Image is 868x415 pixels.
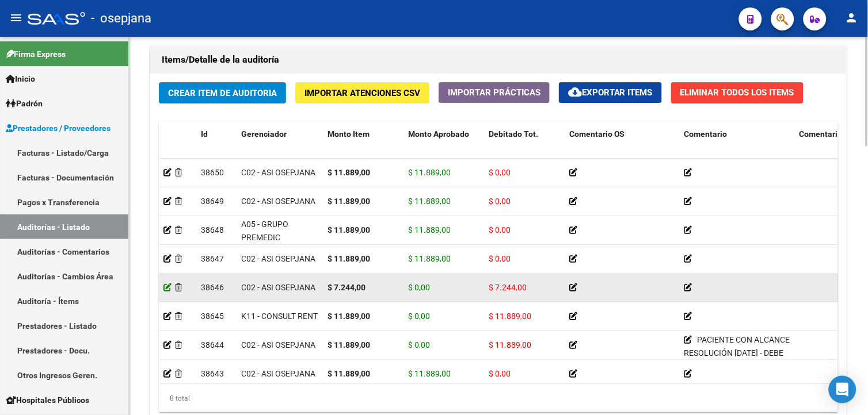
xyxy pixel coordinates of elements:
[9,11,23,25] mat-icon: menu
[489,197,511,206] span: $ 0,00
[408,283,430,292] span: $ 0,00
[159,384,838,413] div: 8 total
[201,225,224,235] span: 38648
[489,129,538,139] span: Debitado Tot.
[91,6,151,31] span: - osepjana
[201,168,224,177] span: 38650
[241,340,315,349] span: C02 - ASI OSEPJANA
[168,88,277,98] span: Crear Item de Auditoria
[408,168,451,177] span: $ 11.889,00
[328,168,370,177] strong: $ 11.889,00
[684,335,790,371] span: PACIENTE CON ALCANCE RESOLUCIÓN [DATE] - DEBE FACTURAR A ASI
[6,48,66,60] span: Firma Express
[201,283,224,292] span: 38646
[448,87,540,98] span: Importar Prácticas
[328,312,370,321] strong: $ 11.889,00
[241,254,315,263] span: C02 - ASI OSEPJANA
[328,129,370,139] span: Monto Item
[489,168,511,177] span: $ 0,00
[568,87,653,98] span: Exportar Items
[568,85,582,99] mat-icon: cloud_download
[408,340,430,349] span: $ 0,00
[6,122,111,135] span: Prestadores / Proveedores
[201,197,224,206] span: 38649
[201,312,224,321] span: 38645
[196,122,237,172] datatable-header-cell: Id
[489,283,527,292] span: $ 7.244,00
[201,369,224,378] span: 38643
[408,369,451,378] span: $ 11.889,00
[328,225,370,235] strong: $ 11.889,00
[680,122,795,172] datatable-header-cell: Comentario
[201,129,208,139] span: Id
[241,220,288,242] span: A05 - GRUPO PREMEDIC
[408,312,430,321] span: $ 0,00
[328,254,370,263] strong: $ 11.889,00
[328,283,366,292] strong: $ 7.244,00
[408,129,469,139] span: Monto Aprobado
[408,254,451,263] span: $ 11.889,00
[295,82,429,103] button: Importar Atenciones CSV
[241,197,315,206] span: C02 - ASI OSEPJANA
[328,197,370,206] strong: $ 11.889,00
[559,82,662,103] button: Exportar Items
[241,168,315,177] span: C02 - ASI OSEPJANA
[241,312,318,321] span: K11 - CONSULT RENT
[845,11,859,25] mat-icon: person
[569,129,625,139] span: Comentario OS
[439,82,550,103] button: Importar Prácticas
[6,72,35,85] span: Inicio
[565,122,680,172] datatable-header-cell: Comentario OS
[159,82,286,103] button: Crear Item de Auditoria
[489,225,511,235] span: $ 0,00
[323,122,403,172] datatable-header-cell: Monto Item
[403,122,484,172] datatable-header-cell: Monto Aprobado
[304,88,420,98] span: Importar Atenciones CSV
[241,129,287,139] span: Gerenciador
[671,82,804,103] button: Eliminar Todos los Items
[6,394,89,406] span: Hospitales Públicos
[684,129,728,139] span: Comentario
[241,283,315,292] span: C02 - ASI OSEPJANA
[328,369,370,378] strong: $ 11.889,00
[328,340,370,349] strong: $ 11.889,00
[408,225,451,235] span: $ 11.889,00
[162,51,835,69] h1: Items/Detalle de la auditoría
[237,122,323,172] datatable-header-cell: Gerenciador
[829,376,856,404] div: Open Intercom Messenger
[6,97,43,110] span: Padrón
[489,312,531,321] span: $ 11.889,00
[489,340,531,349] span: $ 11.889,00
[241,369,315,378] span: C02 - ASI OSEPJANA
[484,122,565,172] datatable-header-cell: Debitado Tot.
[201,340,224,349] span: 38644
[489,254,511,263] span: $ 0,00
[408,197,451,206] span: $ 11.889,00
[201,254,224,263] span: 38647
[489,369,511,378] span: $ 0,00
[680,87,794,98] span: Eliminar Todos los Items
